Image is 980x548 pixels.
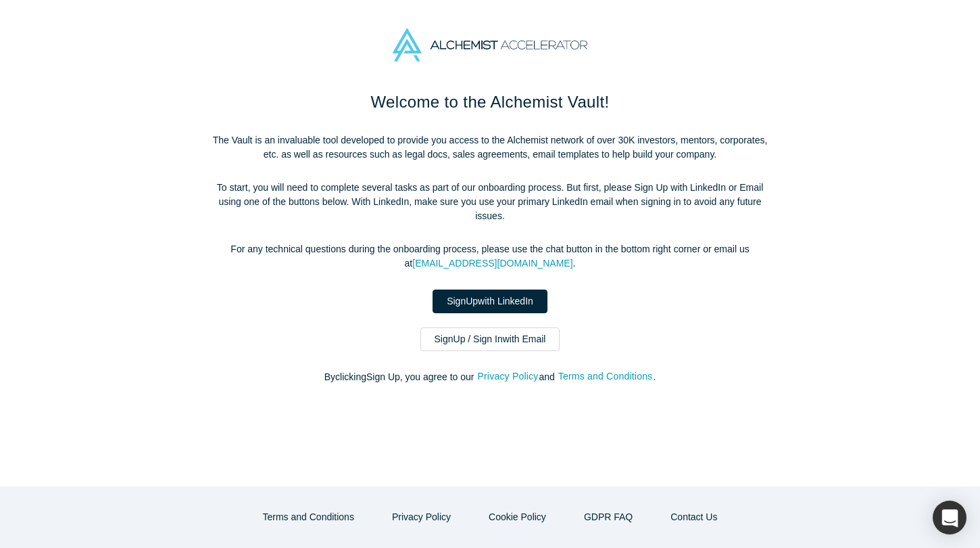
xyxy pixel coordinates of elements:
[420,327,560,351] a: SignUp / Sign Inwith Email
[476,369,539,384] button: Privacy Policy
[570,505,647,529] a: GDPR FAQ
[412,258,572,269] a: [EMAIL_ADDRESS][DOMAIN_NAME]
[558,369,654,384] button: Terms and Conditions
[393,28,587,62] img: Alchemist Accelerator Logo
[206,242,774,271] p: For any technical questions during the onboarding process, please use the chat button in the bott...
[206,90,774,114] h1: Welcome to the Alchemist Vault!
[433,290,547,313] a: SignUpwith LinkedIn
[656,505,731,529] button: Contact Us
[206,181,774,223] p: To start, you will need to complete several tasks as part of our onboarding process. But first, p...
[249,505,368,529] button: Terms and Conditions
[474,505,560,529] button: Cookie Policy
[378,505,465,529] button: Privacy Policy
[206,370,774,384] p: By clicking Sign Up , you agree to our and .
[206,133,774,162] p: The Vault is an invaluable tool developed to provide you access to the Alchemist network of over ...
